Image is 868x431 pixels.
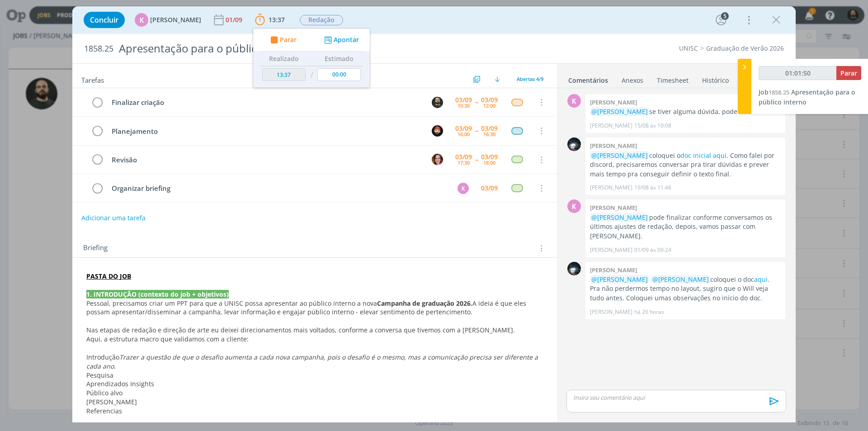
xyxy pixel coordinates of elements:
[299,14,344,26] button: Redação
[84,12,125,28] button: Concluir
[86,272,131,280] a: PASTA DO JOB
[652,275,709,284] span: @[PERSON_NAME]
[456,181,470,195] button: K
[759,88,855,106] span: Apresentação para o público interno
[72,6,796,422] div: dialog
[90,16,118,24] span: Concluir
[679,44,698,52] a: UNISC
[590,98,637,106] b: [PERSON_NAME]
[481,125,498,132] div: 03/09
[455,154,472,160] div: 03/09
[590,204,637,212] b: [PERSON_NAME]
[483,103,495,108] div: 12:00
[253,13,287,27] button: 13:37
[86,353,119,361] span: Introdução
[135,13,148,27] div: K
[115,38,489,60] div: Apresentação para o público interno
[590,275,781,303] p: coloquei o doc . Pra não perdermos tempo no layout, sugiro que o Will veja tudo antes. Coloquei u...
[86,299,377,308] span: Pessoal, precisamos criar um PPT para que a UNISC possa apresentar ao público interno a nova
[108,126,423,137] div: Planejamento
[769,88,789,96] span: 1858.25
[495,76,500,82] img: arrow-down.svg
[634,122,671,130] span: 15/08 às 10:08
[567,137,581,151] img: G
[84,44,113,54] span: 1858.25
[721,12,729,20] div: 5
[680,151,726,160] a: doc inicial aqui
[86,379,154,388] span: Aprendizados Insights
[634,246,671,254] span: 01/09 às 09:24
[754,275,768,284] a: aqui
[108,183,449,194] div: Organizar briefing
[86,388,123,397] span: Público alvo
[86,326,515,334] span: Nas etapas de redação e direção de arte eu deixei direcionamentos mais voltados, conforme a conve...
[458,132,470,137] div: 16:00
[108,154,423,166] div: Revisão
[268,35,297,45] button: Parar
[483,132,495,137] div: 16:30
[150,17,201,23] span: [PERSON_NAME]
[432,125,443,137] img: W
[83,242,108,254] span: Briefing
[567,199,581,213] div: K
[430,153,444,166] button: B
[430,124,444,137] button: W
[108,97,423,108] div: Finalizar criação
[702,72,729,85] a: Histórico
[308,66,316,85] td: /
[590,213,781,241] p: pode finalizar conforme conversamos os últimos ajustes de redação, depois, vamos passar com [PERS...
[86,398,137,406] span: [PERSON_NAME]
[590,151,781,179] p: coloquei o . Como falei por discord, precisaremos conversar pra tirar dúvidas e prever mais tempo...
[280,37,297,43] span: Parar
[475,128,478,134] span: --
[591,107,648,116] span: @[PERSON_NAME]
[590,107,781,116] p: se tiver alguma dúvida, pode nos acionar
[86,371,113,379] span: Pesquisa
[322,35,359,45] button: Apontar
[634,184,671,192] span: 19/08 às 11:46
[622,76,643,85] div: Anexos
[253,28,370,88] ul: 13:37
[377,299,472,308] strong: Campanha de graduação 2026.
[226,17,244,23] div: 01/09
[81,74,104,85] span: Tarefas
[706,44,784,52] a: Graduação de Verão 2026
[458,103,470,108] div: 10:30
[81,210,146,226] button: Adicionar uma tarefa
[568,72,609,85] a: Comentários
[483,160,495,165] div: 18:00
[591,151,648,160] span: @[PERSON_NAME]
[836,66,861,80] button: Parar
[481,97,498,103] div: 03/09
[300,15,343,25] span: Redação
[590,122,632,130] p: [PERSON_NAME]
[590,266,637,274] b: [PERSON_NAME]
[455,97,472,103] div: 03/09
[86,353,540,370] em: Trazer a questão de que o desafio aumenta a cada nova campanha, pois o desafio é o mesmo, mas a c...
[315,52,363,66] th: Estimado
[135,13,201,27] button: K[PERSON_NAME]
[759,88,855,106] a: Job1858.25Apresentação para o público interno
[432,97,443,108] img: P
[475,156,478,163] span: --
[86,335,249,343] span: Aqui, a estrutura macro que validamos com a cliente:
[481,154,498,160] div: 03/09
[86,407,122,415] span: Referencias
[567,262,581,275] img: G
[86,299,528,317] span: A ideia é que eles possam apresentar/disseminar a campanha, levar informação e engajar público in...
[840,69,857,77] span: Parar
[591,213,648,222] span: @[PERSON_NAME]
[481,185,498,191] div: 03/09
[656,72,689,85] a: Timesheet
[432,154,443,165] img: B
[590,184,632,192] p: [PERSON_NAME]
[260,52,308,66] th: Realizado
[634,308,664,316] span: há 20 horas
[714,13,728,27] button: 5
[458,160,470,165] div: 17:30
[86,290,229,298] strong: 1. INTRODUÇÃO (contexto do job + objetivos)
[455,125,472,132] div: 03/09
[458,183,469,194] div: K
[591,275,648,284] span: @[PERSON_NAME]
